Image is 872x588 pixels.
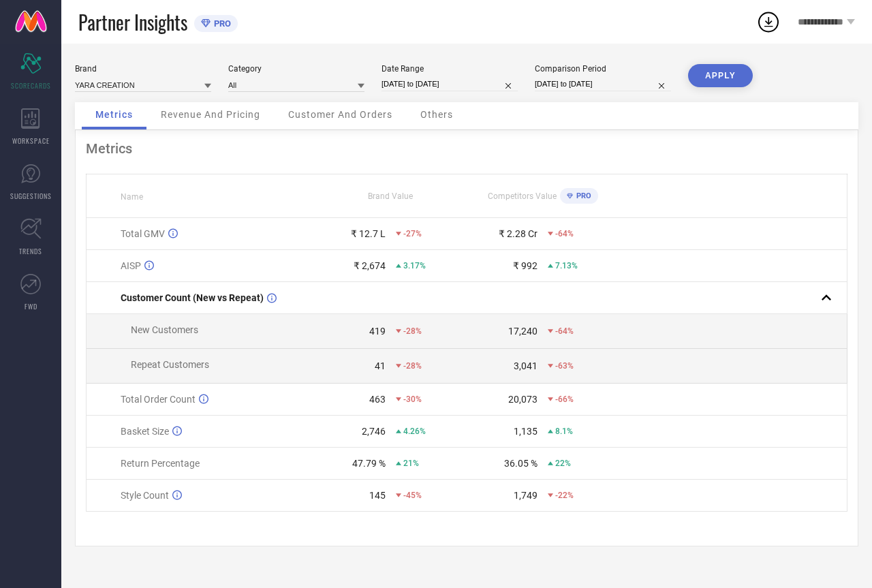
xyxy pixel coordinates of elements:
[121,192,143,202] span: Name
[499,228,538,239] div: ₹ 2.28 Cr
[381,64,518,74] div: Date Range
[508,326,538,337] div: 17,240
[228,64,364,74] div: Category
[403,459,419,468] span: 21%
[12,136,50,146] span: WORKSPACE
[121,228,165,239] span: Total GMV
[211,18,231,29] span: PRO
[420,109,453,120] span: Others
[354,260,386,271] div: ₹ 2,674
[403,394,422,404] span: -30%
[573,191,591,200] span: PRO
[75,64,211,74] div: Brand
[131,324,198,335] span: New Customers
[688,64,753,87] button: APPLY
[288,109,392,120] span: Customer And Orders
[555,491,574,500] span: -22%
[352,458,386,469] div: 47.79 %
[555,394,574,404] span: -66%
[555,459,571,468] span: 22%
[121,292,264,303] span: Customer Count (New vs Repeat)
[78,8,187,36] span: Partner Insights
[535,77,671,91] input: Select comparison period
[514,490,538,501] div: 1,749
[555,427,573,436] span: 8.1%
[514,360,538,371] div: 3,041
[403,491,422,500] span: -45%
[25,301,37,311] span: FWD
[508,394,538,405] div: 20,073
[121,458,200,469] span: Return Percentage
[488,191,557,201] span: Competitors Value
[362,426,386,437] div: 2,746
[513,260,538,271] div: ₹ 992
[381,77,518,91] input: Select date range
[121,426,169,437] span: Basket Size
[555,261,578,270] span: 7.13%
[403,361,422,371] span: -28%
[369,490,386,501] div: 145
[375,360,386,371] div: 41
[535,64,671,74] div: Comparison Period
[86,140,847,157] div: Metrics
[121,394,196,405] span: Total Order Count
[95,109,133,120] span: Metrics
[369,394,386,405] div: 463
[131,359,209,370] span: Repeat Customers
[555,229,574,238] span: -64%
[756,10,781,34] div: Open download list
[368,191,413,201] span: Brand Value
[514,426,538,437] div: 1,135
[403,229,422,238] span: -27%
[555,326,574,336] span: -64%
[121,490,169,501] span: Style Count
[555,361,574,371] span: -63%
[161,109,260,120] span: Revenue And Pricing
[369,326,386,337] div: 419
[19,246,42,256] span: TRENDS
[10,191,52,201] span: SUGGESTIONS
[403,326,422,336] span: -28%
[403,427,426,436] span: 4.26%
[351,228,386,239] div: ₹ 12.7 L
[403,261,426,270] span: 3.17%
[121,260,141,271] span: AISP
[504,458,538,469] div: 36.05 %
[11,80,51,91] span: SCORECARDS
